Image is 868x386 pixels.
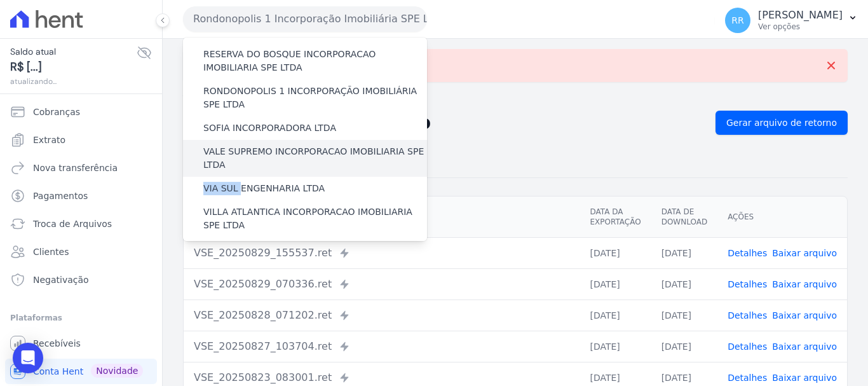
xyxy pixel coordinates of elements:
th: Data da Exportação [580,196,651,238]
button: Rondonopolis 1 Incorporação Imobiliária SPE LTDA [183,6,427,32]
span: Recebíveis [33,337,81,350]
td: [DATE] [580,300,651,331]
h2: Exportações de Retorno [183,114,705,132]
div: VSE_20250829_155537.ret [194,245,569,261]
a: Gerar arquivo de retorno [715,111,848,135]
span: Troca de Arquivos [33,217,112,230]
div: VSE_20250827_103704.ret [194,339,569,354]
div: VSE_20250829_070336.ret [194,277,569,292]
a: Detalhes [728,373,767,383]
a: Cobranças [5,99,157,125]
span: Extrato [33,134,65,146]
td: [DATE] [651,300,717,331]
label: RESERVA DO BOSQUE INCORPORACAO IMOBILIARIA SPE LTDA [203,48,427,74]
span: Conta Hent [33,365,83,378]
label: SOFIA INCORPORADORA LTDA [203,121,336,135]
a: Clientes [5,239,157,265]
span: Negativação [33,273,89,286]
a: Troca de Arquivos [5,211,157,237]
td: [DATE] [651,331,717,362]
span: Gerar arquivo de retorno [726,116,837,129]
span: R$ [...] [10,59,137,76]
span: Cobranças [33,106,80,118]
div: VSE_20250823_083001.ret [194,370,569,385]
label: VIA SUL ENGENHARIA LTDA [203,182,325,195]
a: Pagamentos [5,183,157,209]
p: Ver opções [758,22,843,32]
button: RR [PERSON_NAME] Ver opções [715,3,868,38]
a: Extrato [5,127,157,153]
label: RONDONOPOLIS 1 INCORPORAÇÃO IMOBILIÁRIA SPE LTDA [203,85,427,111]
span: Pagamentos [33,190,88,202]
a: Nova transferência [5,155,157,181]
a: Baixar arquivo [772,248,837,258]
a: Detalhes [728,310,767,321]
span: RR [731,16,743,25]
a: Baixar arquivo [772,310,837,321]
label: VILLA ATLANTICA INCORPORACAO IMOBILIARIA SPE LTDA [203,205,427,232]
span: atualizando... [10,76,137,87]
div: Plataformas [10,310,152,326]
a: Detalhes [728,248,767,258]
th: Data de Download [651,196,717,238]
div: Open Intercom Messenger [13,343,43,373]
td: [DATE] [651,237,717,268]
a: Conta Hent Novidade [5,359,157,384]
div: VSE_20250828_071202.ret [194,308,569,323]
td: [DATE] [580,268,651,300]
td: [DATE] [651,268,717,300]
label: VALE SUPREMO INCORPORACAO IMOBILIARIA SPE LTDA [203,145,427,172]
th: Ações [717,196,847,238]
span: Saldo atual [10,45,137,59]
span: Novidade [91,364,143,378]
p: [PERSON_NAME] [758,9,843,22]
span: Clientes [33,245,69,258]
a: Detalhes [728,341,767,352]
span: Nova transferência [33,162,118,174]
a: Baixar arquivo [772,341,837,352]
td: [DATE] [580,237,651,268]
td: [DATE] [580,331,651,362]
a: Baixar arquivo [772,373,837,383]
nav: Breadcrumb [183,92,848,106]
a: Baixar arquivo [772,279,837,289]
a: Negativação [5,267,157,293]
a: Recebíveis [5,331,157,356]
a: Detalhes [728,279,767,289]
